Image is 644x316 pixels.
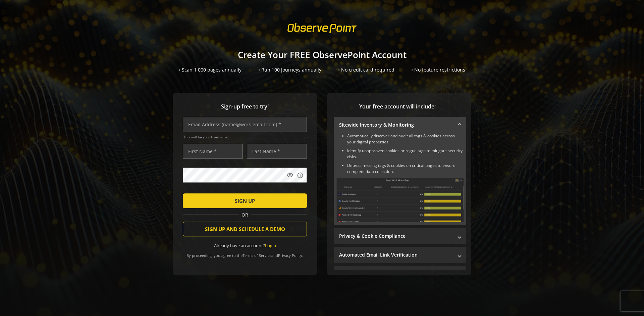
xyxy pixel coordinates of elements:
[334,133,466,225] div: Sitewide Inventory & Monitoring
[243,253,271,258] a: Terms of Service
[339,122,453,128] mat-panel-title: Sitewide Inventory & Monitoring
[297,172,304,179] mat-icon: info
[334,103,461,110] span: Your free account will include:
[278,253,302,258] a: Privacy Policy
[183,117,307,132] input: Email Address (name@work-email.com) *
[338,66,394,73] div: • No credit card required
[334,247,466,263] mat-expansion-panel-header: Automated Email Link Verification
[265,242,276,249] a: Login
[339,252,453,258] mat-panel-title: Automated Email Link Verification
[334,266,466,282] mat-expansion-panel-header: Performance Monitoring with Web Vitals
[411,66,465,73] div: • No feature restrictions
[339,233,453,239] mat-panel-title: Privacy & Cookie Compliance
[183,135,307,139] span: This will be your Username
[183,242,307,249] div: Already have an account?
[347,148,464,160] li: Identify unapproved cookies or rogue tags to mitigate security risks.
[179,66,241,73] div: • Scan 1,000 pages annually
[258,66,321,73] div: • Run 100 Journeys annually
[287,172,293,179] mat-icon: visibility
[334,228,466,244] mat-expansion-panel-header: Privacy & Cookie Compliance
[347,163,464,175] li: Detects missing tags & cookies on critical pages to ensure complete data collection.
[183,103,307,110] span: Sign-up free to try!
[239,212,251,218] span: OR
[205,223,285,235] span: SIGN UP AND SCHEDULE A DEMO
[183,249,307,258] div: By proceeding, you agree to the and .
[235,195,255,207] span: SIGN UP
[336,178,464,222] img: Sitewide Inventory & Monitoring
[334,117,466,133] mat-expansion-panel-header: Sitewide Inventory & Monitoring
[183,144,243,159] input: First Name *
[183,193,307,208] button: SIGN UP
[347,133,464,145] li: Automatically discover and audit all tags & cookies across your digital properties.
[247,144,307,159] input: Last Name *
[183,222,307,236] button: SIGN UP AND SCHEDULE A DEMO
